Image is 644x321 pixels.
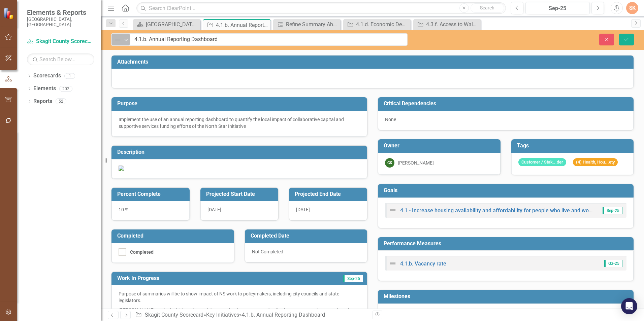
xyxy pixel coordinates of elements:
[398,159,434,166] div: [PERSON_NAME]
[117,191,186,197] h3: Percent Complete
[384,293,630,299] h3: Milestones
[135,20,199,29] a: [GEOGRAPHIC_DATA] Page
[384,143,497,149] h3: Owner
[117,233,231,239] h3: Completed
[117,59,630,65] h3: Attachments
[119,290,360,305] p: Purpose of summaries will be to show impact of NS work to policymakers, including city councils a...
[518,158,566,167] span: Customer / Stak...der
[286,20,339,29] div: Refine Summary Ahead of Legislative Session
[528,4,587,12] div: Sep-25
[426,20,479,29] div: 4.3.f. Access to Walking Trails
[384,187,630,193] h3: Goals
[415,20,479,29] a: 4.3.f. Access to Walking Trails
[119,116,360,130] p: Implement the use of an annual reporting dashboard to quantify the local impact of collaborative ...
[56,99,66,104] div: 52
[135,311,367,319] div: » »
[525,2,590,14] button: Sep-25
[59,86,72,92] div: 202
[27,38,94,45] a: Skagit County Scorecard
[119,305,360,320] p: [PERSON_NAME] worked with housing task force to develop summary of policy improvements that was s...
[33,72,61,80] a: Scorecards
[245,243,367,262] div: Not Completed
[216,21,269,29] div: 4.1.b. Annual Reporting Dashboard
[111,201,190,220] div: 10 %
[146,20,199,29] div: [GEOGRAPHIC_DATA] Page
[384,241,630,247] h3: Performance Measures
[480,5,494,10] span: Search
[27,8,94,16] span: Elements & Reports
[621,298,637,314] div: Open Intercom Messenger
[33,98,52,105] a: Reports
[130,33,408,46] input: This field is required
[145,312,203,318] a: Skagit County Scorecard
[385,158,394,168] div: GK
[471,3,504,13] button: Search
[206,191,275,197] h3: Projected Start Date
[389,259,397,267] img: Not Defined
[64,73,75,79] div: 1
[207,207,221,212] span: [DATE]
[136,2,506,14] input: Search ClearPoint...
[573,158,618,167] span: (4) Health, Hou...ety
[3,8,15,20] img: ClearPoint Strategy
[626,2,638,14] button: SK
[117,149,364,155] h3: Description
[206,312,239,318] a: Key Initiatives
[296,207,310,212] span: [DATE]
[27,53,94,65] input: Search Below...
[114,36,122,44] img: Not Defined
[119,166,124,171] img: mceclip1%20v2.png
[343,275,363,282] span: Sep-25
[33,85,56,93] a: Elements
[275,20,339,29] a: Refine Summary Ahead of Legislative Session
[117,101,364,107] h3: Purpose
[345,20,409,29] a: 4.1.d. Economic Development Public Facility Funds
[295,191,364,197] h3: Projected End Date
[604,260,622,267] span: Q3-25
[389,206,397,214] img: Not Defined
[517,143,631,149] h3: Tags
[385,116,626,123] div: None
[27,16,94,28] small: [GEOGRAPHIC_DATA], [GEOGRAPHIC_DATA]
[242,312,325,318] div: 4.1.b. Annual Reporting Dashboard
[356,20,409,29] div: 4.1.d. Economic Development Public Facility Funds
[384,101,630,107] h3: Critical Dependencies
[251,233,364,239] h3: Completed Date
[603,207,622,214] span: Sep-25
[117,275,283,281] h3: Work In Progress
[400,260,446,267] a: 4.1.b. Vacancy rate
